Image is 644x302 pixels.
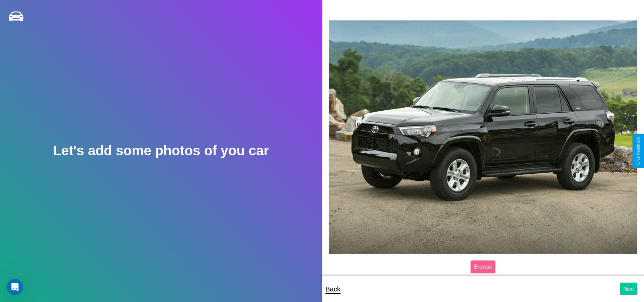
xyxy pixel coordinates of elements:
label: Browse [471,260,495,273]
p: Back [326,283,341,295]
div: Give Feedback [636,137,641,165]
img: posted [329,20,638,254]
iframe: Intercom live chat [7,279,23,295]
button: Next [620,283,637,295]
h2: Let's add some photos of you car [53,143,269,158]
